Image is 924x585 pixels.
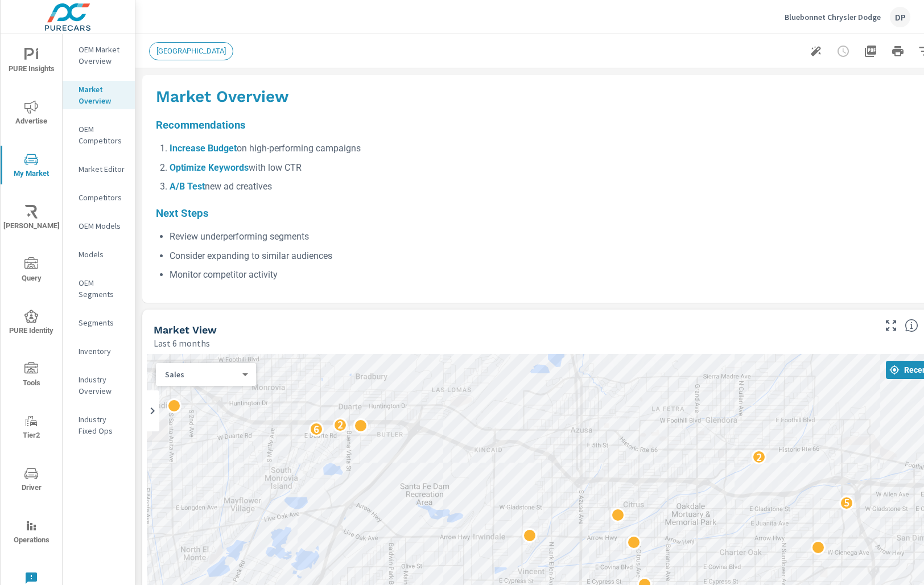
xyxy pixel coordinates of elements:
h2: Market Overview [156,86,289,106]
p: Sales [165,369,238,380]
span: Advertise [4,100,59,128]
div: Industry Fixed Ops [63,411,135,439]
p: 6 [313,422,319,436]
div: OEM Competitors [63,121,135,149]
p: Industry Fixed Ops [79,414,126,436]
button: Make Fullscreen [882,316,900,335]
p: Market Editor [79,163,126,175]
p: Last 6 months [154,336,210,350]
p: Segments [79,317,126,328]
p: 5 [844,496,849,509]
span: PURE Identity [4,310,59,337]
p: OEM Market Overview [79,44,126,67]
span: My Market [4,153,59,180]
button: Generate Summary [805,40,827,63]
h5: Market View [154,324,217,336]
div: Models [63,246,135,263]
p: OEM Models [79,220,126,232]
span: [GEOGRAPHIC_DATA] [150,47,233,55]
p: Competitors [79,192,126,203]
p: 2 [337,418,343,431]
div: OEM Models [63,217,135,234]
div: DP [890,7,910,27]
strong: A/B Test [170,181,205,192]
span: Tier2 [4,414,59,442]
p: Market Overview [79,84,126,106]
div: Market Overview [63,81,135,109]
p: Models [79,249,126,260]
div: Market Editor [63,160,135,178]
button: "Export Report to PDF" [859,40,882,63]
span: Driver [4,467,59,495]
div: Inventory [63,343,135,360]
button: Print Report [886,40,909,63]
p: 2 [756,450,762,464]
div: Sales [156,369,247,380]
strong: Increase Budget [170,143,237,154]
span: Operations [4,519,59,547]
span: Query [4,257,59,285]
span: [PERSON_NAME] [4,205,59,233]
p: Inventory [79,345,126,357]
p: OEM Segments [79,277,126,300]
p: Bluebonnet Chrysler Dodge [785,12,881,22]
strong: Optimize Keywords [170,162,249,173]
span: PURE Insights [4,48,59,76]
div: OEM Segments [63,274,135,303]
p: Industry Overview [79,374,126,397]
div: Industry Overview [63,371,135,399]
div: OEM Market Overview [63,41,135,69]
span: Understand by postal code where vehicles are selling. [Source: Market registration data from thir... [905,319,918,332]
div: Segments [63,314,135,331]
p: OEM Competitors [79,123,126,146]
span: Tools [4,362,59,390]
div: Competitors [63,189,135,206]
